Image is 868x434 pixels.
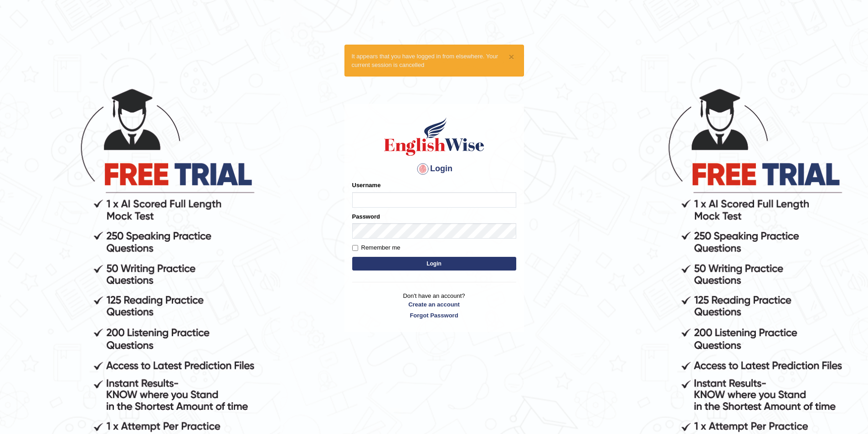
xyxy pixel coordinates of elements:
[344,45,524,77] div: It appears that you have logged in from elsewhere. Your current session is cancelled
[352,245,358,251] input: Remember me
[352,291,516,320] p: Don't have an account?
[382,116,486,157] img: Logo of English Wise sign in for intelligent practice with AI
[352,243,401,252] label: Remember me
[352,162,516,176] h4: Login
[352,311,516,320] a: Forgot Password
[508,52,514,61] button: ×
[352,212,380,221] label: Password
[352,181,381,189] label: Username
[352,300,516,309] a: Create an account
[352,257,516,271] button: Login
